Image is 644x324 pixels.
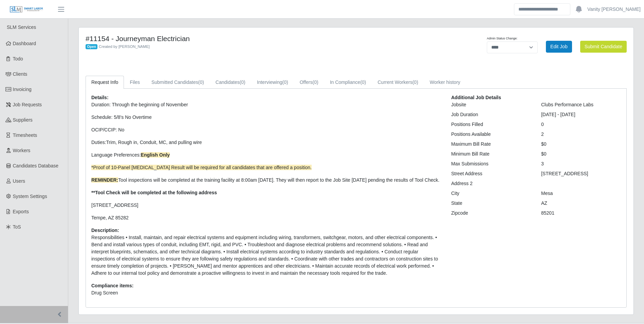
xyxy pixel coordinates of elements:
input: Search [514,3,570,15]
span: English Only [141,152,170,158]
div: Clubs Performance Labs [536,101,626,108]
span: Clients [13,71,27,77]
b: Details: [91,95,109,100]
span: Todo [13,56,23,61]
a: Vanity [PERSON_NAME] [587,6,641,13]
span: SLM Services [7,24,36,30]
a: In Compliance [324,76,372,89]
div: Maximum Bill Rate [446,141,536,148]
p: Schedule: 5/8's No Overtime [91,114,441,121]
span: Suppliers [13,117,33,123]
span: Workers [13,148,31,153]
label: Admin Status Change: [487,36,517,41]
div: Job Duration [446,111,536,118]
b: Description: [91,228,119,233]
p: Responsibilities • Install, maintain, and repair electrical systems and equipment including wirin... [91,234,441,277]
span: REMINDER: [91,177,118,183]
span: (0) [240,79,245,85]
span: (0) [313,79,318,85]
a: Files [124,76,146,89]
p: Tempe, AZ 85282 [91,214,441,221]
div: Max Submissions [446,160,536,167]
a: Worker history [424,76,466,89]
div: 85201 [536,210,626,217]
div: Minimum Bill Rate [446,150,536,158]
div: 0 [536,121,626,128]
img: SLM Logo [10,6,43,13]
a: Current Workers [372,76,424,89]
div: [STREET_ADDRESS] [536,170,626,177]
span: Exports [13,209,29,214]
span: Trim, Rough in, Conduit, MC, and pulling wire [106,140,202,145]
span: Created by [PERSON_NAME] [99,44,150,49]
li: Drug Screen [91,289,441,296]
span: (0) [282,79,288,85]
span: (0) [198,79,204,85]
span: Timesheets [13,132,37,138]
span: Dashboard [13,41,36,46]
div: Street Address [446,170,536,177]
div: Mesa [536,190,626,197]
a: Submitted Candidates [146,76,210,89]
div: $0 [536,150,626,158]
span: (0) [412,79,418,85]
div: State [446,200,536,207]
span: ToS [13,224,21,230]
p: Duties: [91,139,441,146]
p: [STREET_ADDRESS] [91,202,441,209]
span: Candidates Database [13,163,59,168]
span: (0) [360,79,366,85]
span: Job Requests [13,102,42,107]
p: Duration: Through the beginning of November [91,101,441,108]
div: [DATE] - [DATE] [536,111,626,118]
p: OCIP/CCIP: No [91,126,441,133]
span: Users [13,178,25,184]
a: Interviewing [251,76,294,89]
span: System Settings [13,194,47,199]
div: AZ [536,200,626,207]
div: Zipcode [446,210,536,217]
h4: #11154 - Journeyman Electrician [86,34,397,43]
a: Candidates [210,76,251,89]
p: Tool inspections will be completed at the training facility at 8:00am [DATE]. They will then repo... [91,177,441,184]
b: Compliance items: [91,283,133,288]
div: City [446,190,536,197]
div: Address 2 [446,180,536,187]
a: Offers [294,76,324,89]
div: 2 [536,131,626,138]
strong: **Tool Check will be completed at the following address [91,190,217,195]
span: Invoicing [13,87,32,92]
div: $0 [536,141,626,148]
span: Open [86,44,97,50]
span: *Proof of 10-Panel [MEDICAL_DATA] Result will be required for all candidates that are offered a p... [91,165,312,170]
div: 3 [536,160,626,167]
div: Positions Filled [446,121,536,128]
p: Language Preferences: [91,151,441,159]
a: Edit Job [546,41,572,53]
div: Positions Available [446,131,536,138]
div: Jobsite [446,101,536,108]
b: Additional Job Details [451,95,501,100]
a: Request Info [86,76,124,89]
button: Submit Candidate [580,41,627,53]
